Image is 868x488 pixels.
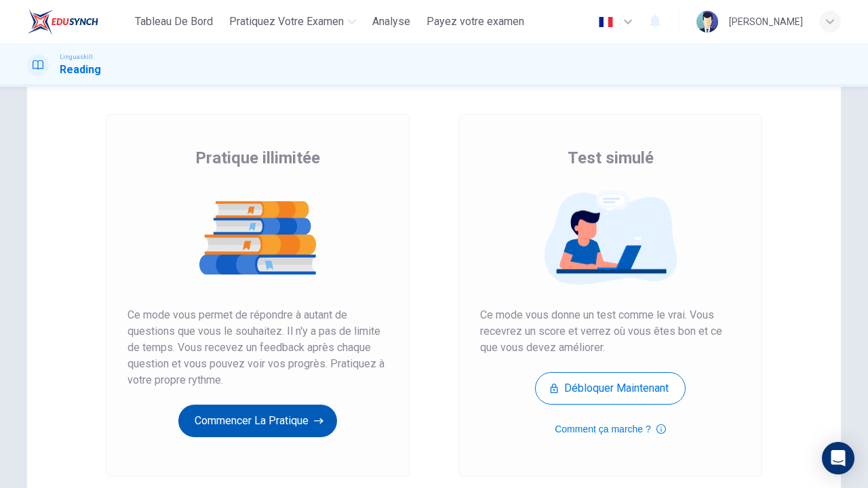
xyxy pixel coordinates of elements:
[195,147,320,169] span: Pratique illimitée
[130,9,218,34] button: Tableau de bord
[597,17,614,27] img: fr
[568,147,654,169] span: Test simulé
[60,62,101,78] h1: Reading
[135,14,213,30] span: Tableau de bord
[178,405,337,437] button: Commencer la pratique
[729,14,803,30] div: [PERSON_NAME]
[535,372,686,405] button: Débloquer maintenant
[822,442,854,474] div: Open Intercom Messenger
[421,9,530,34] button: Payez votre examen
[480,307,741,356] span: Ce mode vous donne un test comme le vrai. Vous recevrez un score et verrez où vous êtes bon et ce...
[127,307,388,388] span: Ce mode vous permet de répondre à autant de questions que vous le souhaitez. Il n'y a pas de limi...
[696,11,718,33] img: Profile picture
[27,8,130,35] a: EduSynch logo
[367,9,416,34] button: Analyse
[427,14,524,30] span: Payez votre examen
[224,9,361,34] button: Pratiquez votre examen
[27,8,98,35] img: EduSynch logo
[229,14,344,30] span: Pratiquez votre examen
[555,421,666,437] button: Comment ça marche ?
[372,14,410,30] span: Analyse
[60,52,93,62] span: Linguaskill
